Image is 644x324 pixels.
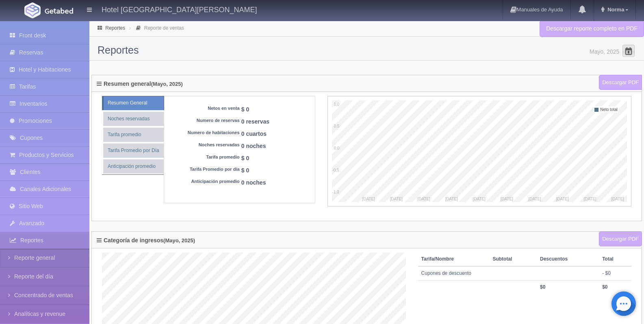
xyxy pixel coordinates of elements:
th: Tarifa/Nombre [418,252,490,266]
span: Norma [605,7,624,13]
h4: Hotel [GEOGRAPHIC_DATA][PERSON_NAME] [102,4,257,14]
a: Tarifa promedio [103,128,164,142]
a: Reportes [105,25,125,31]
th: Subtotal [489,252,537,266]
h4: Categoría de ingresos [97,237,195,246]
dd: $ 0 [241,105,306,117]
th: Descuentos [537,252,599,266]
dd: 0 noches [241,142,306,154]
label: (Mayo, 2025) [163,238,195,244]
dd: $ 0 [241,166,306,178]
img: Getabed [45,8,73,14]
dt: Numero de reservas [168,117,240,124]
dd: $ 0 [241,154,306,166]
a: Tarifa Promedio por Día [103,144,164,158]
label: (Mayo, 2025) [151,81,183,87]
a: Anticipación promedio [103,159,164,174]
a: Descargar PDF [599,231,642,247]
h2: Reportes [98,45,636,56]
a: Descargar reporte completo en PDF [540,20,644,37]
dd: 0 noches [241,178,306,191]
a: Resumen General [103,96,164,110]
dt: Anticipación promedio [168,178,240,185]
th: Total [599,252,631,266]
dt: Tarifa promedio [168,154,240,161]
a: Noches reservadas [103,112,164,126]
a: Reporte de ventas [144,25,184,31]
th: $0 [599,280,631,294]
td: Neto total [599,107,618,113]
span: Seleccionar Mes [622,45,635,57]
dt: Noches reservadas [168,142,240,148]
dt: Numero de habitaciones [168,130,240,136]
img: Getabed [24,2,41,18]
th: $0 [537,280,599,294]
a: Descargar PDF [599,75,642,90]
dt: Netos en venta [168,105,240,112]
dt: Tarifa Promedio por día [168,166,240,173]
dd: 0 cuartos [241,130,306,142]
td: Cupones de descuento [418,266,599,281]
h4: Resumen general [97,81,183,89]
td: - $0 [599,266,631,281]
dd: 0 reservas [241,117,306,130]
